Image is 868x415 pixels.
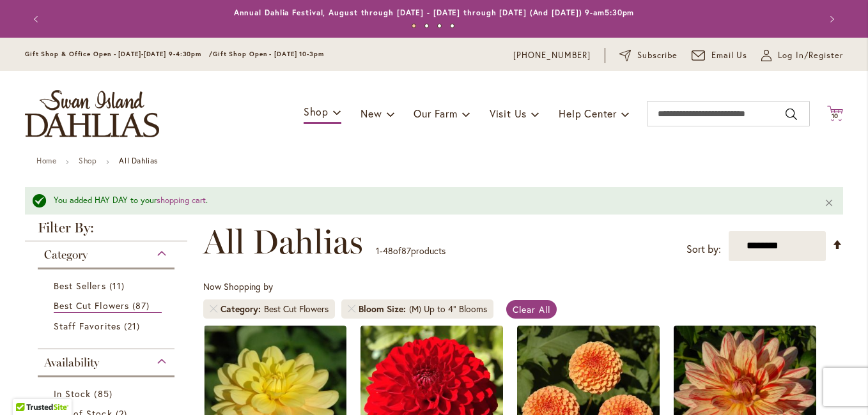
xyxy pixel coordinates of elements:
div: Best Cut Flowers [264,303,329,315]
span: Our Farm [414,107,457,120]
a: Best Sellers [54,279,162,292]
button: Next [818,6,843,32]
span: Staff Favorites [54,320,121,332]
span: 11 [109,279,128,292]
button: Previous [25,6,50,32]
span: Gift Shop & Office Open - [DATE]-[DATE] 9-4:30pm / [25,50,213,58]
span: Best Cut Flowers [54,299,129,312]
a: Log In/Register [761,49,843,62]
a: Subscribe [619,49,678,62]
p: - of products [376,241,446,261]
span: Now Shopping by [203,280,273,292]
span: Availability [44,356,99,370]
span: All Dahlias [203,223,363,261]
label: Sort by: [686,238,721,261]
span: 21 [124,319,143,333]
iframe: Launch Accessibility Center [10,370,45,405]
span: Log In/Register [778,49,843,62]
a: Staff Favorites [54,319,162,333]
span: Visit Us [490,107,527,120]
span: Gift Shop Open - [DATE] 10-3pm [213,50,324,58]
span: Category [44,248,88,262]
span: 48 [383,245,393,257]
a: [PHONE_NUMBER] [513,49,591,62]
span: New [360,107,382,120]
a: Remove Category Best Cut Flowers [210,305,217,313]
span: Subscribe [637,49,678,62]
button: 10 [827,105,843,123]
a: Annual Dahlia Festival, August through [DATE] - [DATE] through [DATE] (And [DATE]) 9-am5:30pm [234,8,635,17]
button: 3 of 4 [437,24,442,28]
span: Bloom Size [359,303,409,315]
span: 1 [376,245,380,257]
div: (M) Up to 4" Blooms [409,303,487,315]
a: shopping cart [157,195,206,206]
span: 85 [94,387,115,400]
button: 1 of 4 [412,24,416,28]
div: You added HAY DAY to your . [54,195,805,207]
span: Category [221,303,264,315]
span: Best Sellers [54,280,106,292]
a: store logo [25,90,159,137]
button: 2 of 4 [424,24,429,28]
span: 87 [401,245,411,257]
a: Clear All [506,300,557,319]
strong: Filter By: [25,221,187,241]
span: Shop [304,105,329,118]
span: 87 [132,299,153,312]
a: Best Cut Flowers [54,299,162,313]
span: Clear All [513,303,550,315]
button: 4 of 4 [450,24,454,28]
a: Shop [79,156,97,165]
a: In Stock 85 [54,387,162,400]
span: In Stock [54,388,91,400]
strong: All Dahlias [119,156,158,165]
span: Help Center [559,107,617,120]
span: 10 [832,112,839,120]
a: Email Us [692,49,748,62]
a: Home [36,156,56,165]
span: Email Us [711,49,748,62]
a: Remove Bloom Size (M) Up to 4" Blooms [348,305,355,313]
